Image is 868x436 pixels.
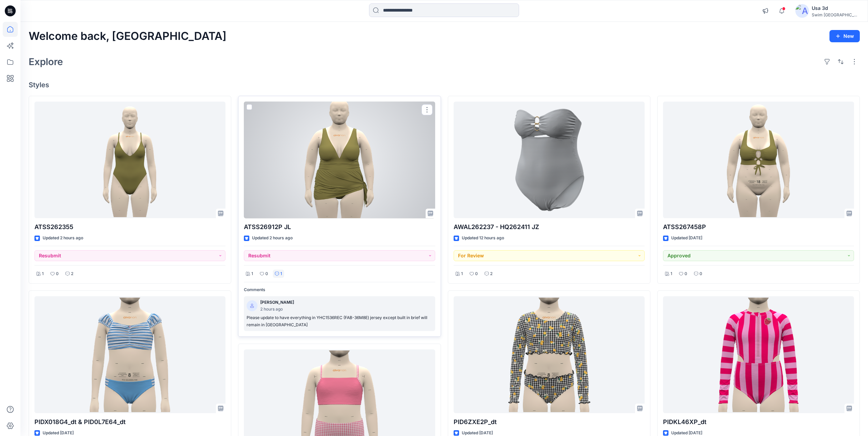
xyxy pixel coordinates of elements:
p: Updated 2 hours ago [252,235,293,242]
p: 0 [700,270,702,277]
p: [PERSON_NAME] [260,299,294,306]
p: 0 [475,270,478,277]
p: 1 [461,270,463,277]
p: 1 [671,270,672,277]
img: avatar [795,4,809,18]
a: PIDX018G4_dt & PID0L7E64_dt [34,296,225,413]
p: 1 [251,270,253,277]
p: 1 [280,270,282,277]
p: 2 [490,270,492,277]
p: ATSS262355 [34,222,225,232]
svg: avatar [250,304,254,308]
a: ATSS267458P [663,102,854,219]
p: PIDX018G4_dt & PID0L7E64_dt [34,417,225,427]
p: 0 [685,270,687,277]
p: ATSS267458P [663,222,854,232]
p: Please update to have everything in YHC1536REC (FAB-36M8E) jersey except built in brief will rema... [247,314,432,328]
h2: Explore [29,56,63,67]
p: 0 [56,270,59,277]
p: ATSS26912P JL [244,222,435,232]
p: Updated 12 hours ago [462,235,504,242]
p: PID6ZXE2P_dt [454,417,645,427]
p: Comments [244,286,435,294]
a: ATSS262355 [34,102,225,219]
a: [PERSON_NAME]2 hours agoPlease update to have everything in YHC1536REC (FAB-36M8E) jersey except ... [244,296,435,331]
h2: Welcome back, [GEOGRAPHIC_DATA] [29,30,226,43]
button: New [829,30,860,42]
p: 1 [42,270,44,277]
h4: Styles [29,81,860,89]
p: PIDKL46XP_dt [663,417,854,427]
a: PID6ZXE2P_dt [454,296,645,413]
a: AWAL262237 - HQ262411 JZ [454,102,645,219]
a: PIDKL46XP_dt [663,296,854,413]
div: Usa 3d [812,4,859,12]
p: Updated 2 hours ago [43,235,83,242]
p: 2 hours ago [260,306,294,313]
div: Swim [GEOGRAPHIC_DATA] [812,12,859,17]
a: ATSS26912P JL [244,102,435,219]
p: Updated [DATE] [671,235,702,242]
p: AWAL262237 - HQ262411 JZ [454,222,645,232]
p: 2 [71,270,73,277]
p: 0 [265,270,268,277]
